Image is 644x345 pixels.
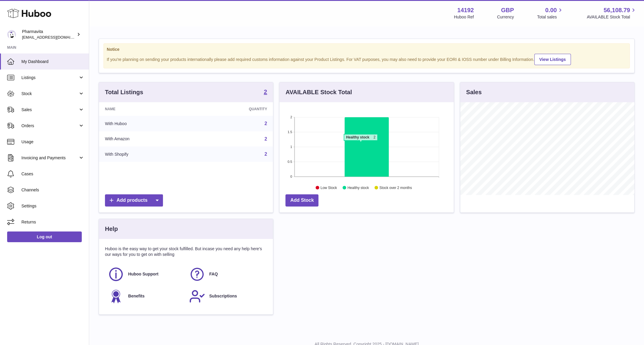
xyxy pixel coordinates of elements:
h3: AVAILABLE Stock Total [285,88,352,96]
div: Huboo Ref [454,14,474,20]
a: FAQ [189,266,264,282]
span: Cases [21,171,84,177]
span: 56,108.79 [604,6,630,14]
td: With Huboo [99,116,194,131]
span: Total sales [537,14,563,20]
a: Huboo Support [108,266,183,282]
a: Add Stock [285,194,318,207]
span: Subscriptions [209,293,237,299]
span: Channels [21,187,84,193]
a: Subscriptions [189,288,264,304]
a: Benefits [108,288,183,304]
span: AVAILABLE Stock Total [587,14,637,20]
td: With Shopify [99,146,194,162]
text: Low Stock [321,186,337,190]
h3: Help [105,225,118,233]
span: Returns [21,219,84,225]
span: [EMAIL_ADDRESS][DOMAIN_NAME] [22,35,87,40]
text: 1 [290,145,292,149]
text: 1.5 [288,130,292,134]
span: Sales [21,107,78,113]
a: Add products [105,194,163,207]
a: 0.00 Total sales [537,6,563,20]
img: matt.simic@pharmavita.uk [7,30,16,39]
th: Name [99,102,194,116]
span: Usage [21,139,84,145]
span: FAQ [209,271,218,277]
h3: Total Listings [105,88,143,96]
tspan: Healthy stock [346,135,369,139]
a: 2 [264,121,267,126]
a: Log out [7,231,82,242]
span: Benefits [128,293,144,299]
strong: GBP [501,6,514,14]
div: Currency [497,14,514,20]
span: Invoicing and Payments [21,155,78,161]
text: 2 [290,115,292,119]
h3: Sales [466,88,482,96]
span: Orders [21,123,78,129]
span: Settings [21,203,84,209]
a: View Listings [534,54,571,65]
td: With Amazon [99,131,194,147]
a: 56,108.79 AVAILABLE Stock Total [587,6,637,20]
span: Listings [21,75,78,81]
p: Huboo is the easy way to get your stock fulfilled. But incase you need any help here's our ways f... [105,246,267,257]
div: If you're planning on sending your products internationally please add required customs informati... [107,53,626,65]
div: Pharmavita [22,29,76,40]
th: Quantity [194,102,273,116]
span: My Dashboard [21,59,84,64]
text: 0.5 [288,160,292,163]
text: 0 [290,175,292,178]
a: 2 [264,89,267,96]
span: Huboo Support [128,271,158,277]
span: Stock [21,91,78,97]
a: 2 [264,136,267,141]
text: Healthy stock [348,186,369,190]
strong: 2 [264,89,267,95]
strong: 14192 [457,6,474,14]
text: Stock over 2 months [379,186,412,190]
strong: Notice [107,47,626,52]
tspan: 2 [373,135,376,139]
a: 2 [264,152,267,157]
span: 0.00 [545,6,557,14]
